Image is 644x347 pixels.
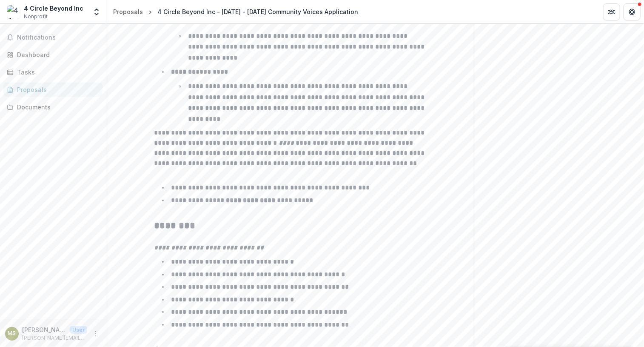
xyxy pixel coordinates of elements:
a: Dashboard [3,48,103,62]
button: Notifications [3,31,103,44]
span: Notifications [17,34,99,41]
div: Proposals [113,7,143,16]
div: Tasks [17,68,96,77]
p: [PERSON_NAME][EMAIL_ADDRESS][DOMAIN_NAME] [22,334,87,342]
button: More [91,329,101,339]
div: Margo Schall [8,331,16,336]
div: Dashboard [17,50,96,59]
button: Open entity switcher [91,3,103,20]
nav: breadcrumb [110,6,362,18]
div: 4 Circle Beyond Inc - [DATE] - [DATE] Community Voices Application [157,7,358,16]
div: Proposals [17,85,96,94]
span: Nonprofit [24,13,48,20]
a: Tasks [3,65,103,79]
button: Partners [603,3,620,20]
p: [PERSON_NAME] [22,325,66,334]
div: 4 Circle Beyond Inc [24,4,83,13]
div: Documents [17,103,96,112]
p: User [70,326,87,334]
a: Proposals [3,83,103,97]
a: Proposals [110,6,146,18]
a: Documents [3,100,103,114]
button: Get Help [624,3,641,20]
img: 4 Circle Beyond Inc [7,5,20,19]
